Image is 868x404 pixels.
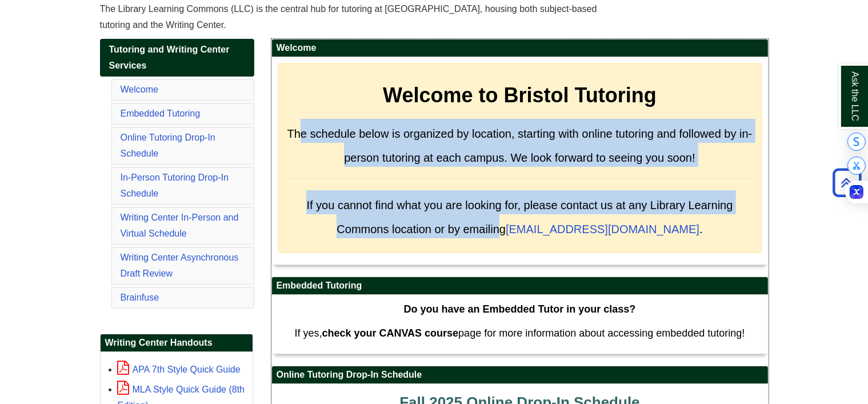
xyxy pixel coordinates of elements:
[306,199,733,235] span: If you cannot find what you are looking for, please contact us at any Library Learning Commons lo...
[272,277,768,295] h2: Embedded Tutoring
[121,133,215,158] a: Online Tutoring Drop-In Schedule
[287,127,753,164] span: The schedule below is organized by location, starting with online tutoring and followed by in-per...
[101,334,253,352] h2: Writing Center Handouts
[383,83,657,107] strong: Welcome to Bristol Tutoring
[121,293,159,302] a: Brainfuse
[272,39,768,57] h2: Welcome
[100,39,254,77] a: Tutoring and Writing Center Services
[121,253,239,278] a: Writing Center Asynchronous Draft Review
[121,213,239,238] a: Writing Center In-Person and Virtual Schedule
[121,109,201,118] a: Embedded Tutoring
[829,175,865,190] a: Back to Top
[322,327,458,339] strong: check your CANVAS course
[506,223,699,235] a: [EMAIL_ADDRESS][DOMAIN_NAME]
[121,85,158,94] a: Welcome
[100,4,597,30] span: The Library Learning Commons (LLC) is the central hub for tutoring at [GEOGRAPHIC_DATA], housing ...
[121,173,229,198] a: In-Person Tutoring Drop-In Schedule
[109,45,230,70] span: Tutoring and Writing Center Services
[404,303,636,315] strong: Do you have an Embedded Tutor in your class?
[118,365,241,374] a: APA 7th Style Quick Guide
[294,327,745,339] span: If yes, page for more information about accessing embedded tutoring!
[272,366,768,384] h2: Online Tutoring Drop-In Schedule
